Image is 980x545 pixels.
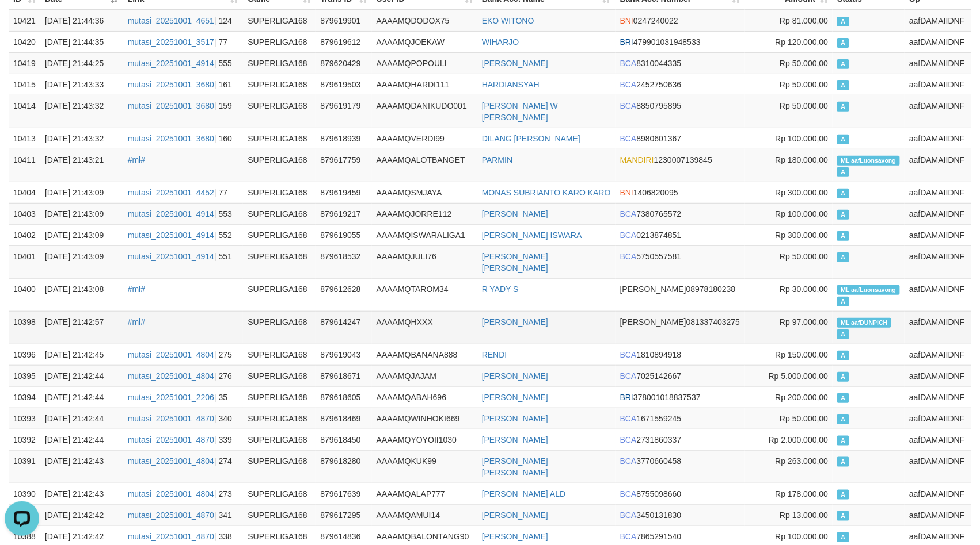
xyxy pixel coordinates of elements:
td: 378001018837537 [616,386,745,408]
td: aafDAMAIIDNF [905,74,971,95]
td: | 273 [123,483,244,504]
td: 10420 [9,31,40,52]
td: aafDAMAIIDNF [905,245,971,278]
span: Approved [837,102,849,112]
td: | 159 [123,95,244,128]
a: PARMIN [482,155,512,164]
td: AAAAMQVERDI99 [372,128,477,149]
span: Approved [837,297,849,306]
td: [DATE] 21:42:42 [40,504,123,525]
td: [DATE] 21:43:09 [40,224,123,245]
span: Rp 150.000,00 [776,350,829,359]
td: 10393 [9,408,40,429]
td: 879618532 [316,245,371,278]
a: [PERSON_NAME] ALD [482,489,566,498]
td: [DATE] 21:43:21 [40,149,123,182]
td: SUPERLIGA168 [243,483,316,504]
span: Rp 81.000,00 [780,16,828,25]
td: 2452750636 [616,74,745,95]
td: SUPERLIGA168 [243,408,316,429]
span: BCA [620,350,637,359]
span: Approved [837,80,849,90]
td: 2731860337 [616,429,745,450]
span: Rp 300.000,00 [776,188,829,197]
span: BCA [620,134,637,143]
td: 879618605 [316,386,371,408]
span: BNI [620,188,633,197]
a: mutasi_20251001_3680 [128,80,214,89]
td: SUPERLIGA168 [243,245,316,278]
td: SUPERLIGA168 [243,203,316,224]
a: [PERSON_NAME] W [PERSON_NAME] [482,101,558,122]
span: Approved [837,189,849,198]
td: aafDAMAIIDNF [905,386,971,408]
span: Approved [837,59,849,69]
td: aafDAMAIIDNF [905,224,971,245]
td: | 77 [123,31,244,52]
td: | 35 [123,386,244,408]
td: [DATE] 21:42:44 [40,365,123,386]
td: SUPERLIGA168 [243,31,316,52]
a: [PERSON_NAME] [482,59,548,68]
td: 879618280 [316,450,371,483]
td: SUPERLIGA168 [243,182,316,203]
td: aafDAMAIIDNF [905,203,971,224]
span: Approved [837,17,849,26]
a: #ml# [128,155,145,164]
a: mutasi_20251001_4914 [128,59,214,68]
td: [DATE] 21:43:33 [40,74,123,95]
td: 8850795895 [616,95,745,128]
td: [DATE] 21:42:44 [40,429,123,450]
span: Approved [837,532,849,542]
td: 08978180238 [616,278,745,311]
td: | 552 [123,224,244,245]
td: SUPERLIGA168 [243,224,316,245]
span: BCA [620,532,637,541]
span: Rp 100.000,00 [776,209,829,218]
td: aafDAMAIIDNF [905,365,971,386]
span: Approved [837,414,849,424]
td: AAAAMQJULI76 [372,245,477,278]
span: Rp 100.000,00 [776,532,829,541]
button: Open LiveChat chat widget [5,5,39,39]
span: Rp 180.000,00 [776,155,829,164]
td: 10403 [9,203,40,224]
td: 10401 [9,245,40,278]
td: 879619503 [316,74,371,95]
span: Manually Linked by aafDUNPICH [837,318,891,328]
a: mutasi_20251001_4804 [128,350,214,359]
a: [PERSON_NAME] [482,371,548,381]
a: mutasi_20251001_4651 [128,16,214,25]
a: mutasi_20251001_3517 [128,37,214,47]
td: 10411 [9,149,40,182]
span: Approved [837,372,849,382]
td: 10400 [9,278,40,311]
td: 10396 [9,344,40,365]
td: [DATE] 21:42:44 [40,386,123,408]
td: 7025142667 [616,365,745,386]
td: SUPERLIGA168 [243,365,316,386]
span: Rp 50.000,00 [780,80,828,89]
td: | 276 [123,365,244,386]
span: BCA [620,489,637,498]
td: SUPERLIGA168 [243,52,316,74]
span: Manually Linked by aafLuonsavong [837,156,899,166]
span: Approved [837,252,849,262]
span: Approved [837,329,849,339]
td: | 275 [123,344,244,365]
span: BCA [620,80,637,89]
a: #ml# [128,285,145,294]
span: Rp 2.000.000,00 [769,435,829,444]
td: AAAAMQPOPOULI [372,52,477,74]
td: 10419 [9,52,40,74]
span: BRI [620,37,633,47]
a: [PERSON_NAME] [482,317,548,327]
td: | 77 [123,182,244,203]
td: 879618450 [316,429,371,450]
td: aafDAMAIIDNF [905,149,971,182]
td: | 555 [123,52,244,74]
td: 10390 [9,483,40,504]
td: SUPERLIGA168 [243,344,316,365]
span: Rp 50.000,00 [780,252,828,261]
td: 1671559245 [616,408,745,429]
